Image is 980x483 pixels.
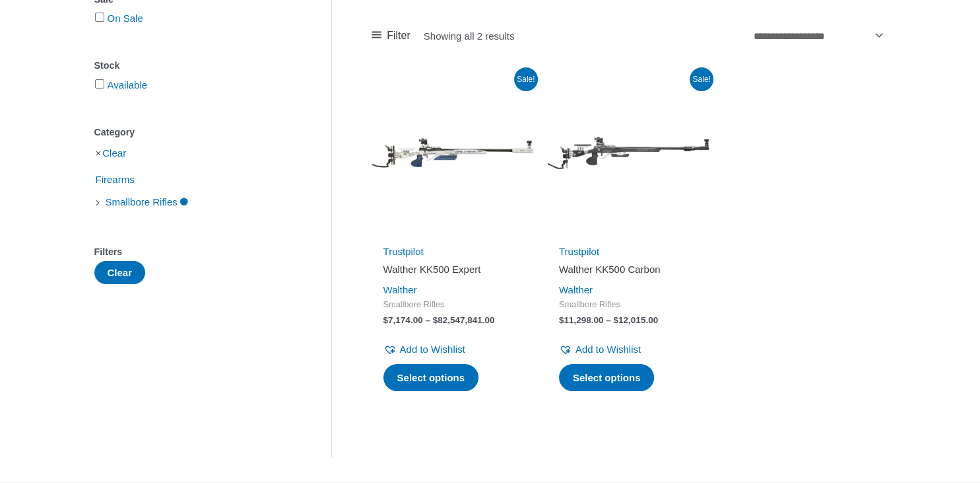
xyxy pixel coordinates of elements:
[387,26,410,46] span: Filter
[383,246,424,257] a: Trustpilot
[613,315,658,325] bdi: 12,015.00
[559,284,593,295] a: Walther
[425,315,430,325] span: –
[383,315,423,325] bdi: 7,174.00
[104,191,179,213] span: Smallbore Rifles
[104,196,189,207] a: Smallbore Rifles
[383,299,522,311] span: Smallbore Rifles
[372,71,534,234] img: Walther KK500 Expert
[383,340,465,359] a: Add to Wishlist
[94,242,292,262] div: Filters
[613,315,618,325] span: $
[400,344,465,355] span: Add to Wishlist
[559,315,604,325] bdi: 11,298.00
[94,168,136,191] span: Firearms
[94,56,292,75] div: Stock
[547,71,709,234] img: Walther KK500 Carbon
[559,299,698,311] span: Smallbore Rifles
[102,147,126,159] a: Clear
[372,26,410,46] a: Filter
[559,340,641,359] a: Add to Wishlist
[94,173,136,184] a: Firearms
[575,344,641,355] span: Add to Wishlist
[95,79,104,89] input: Available
[433,315,495,325] bdi: 82,547,841.00
[94,123,292,142] div: Category
[690,67,713,91] span: Sale!
[514,67,538,91] span: Sale!
[108,79,148,91] a: Available
[559,315,564,325] span: $
[95,13,104,22] input: On Sale
[433,315,438,325] span: $
[748,24,886,46] select: Shop order
[383,263,522,281] a: Walther KK500 Expert
[383,364,479,392] a: Select options for “Walther KK500 Expert”
[383,315,389,325] span: $
[559,246,599,257] a: Trustpilot
[108,13,143,24] a: On Sale
[94,261,146,284] button: Clear
[559,364,655,392] a: Select options for “Walther KK500 Carbon”
[383,263,522,276] h2: Walther KK500 Expert
[559,263,698,281] a: Walther KK500 Carbon
[383,284,417,295] a: Walther
[606,315,611,325] span: –
[424,31,515,41] p: Showing all 2 results
[559,263,698,276] h2: Walther KK500 Carbon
